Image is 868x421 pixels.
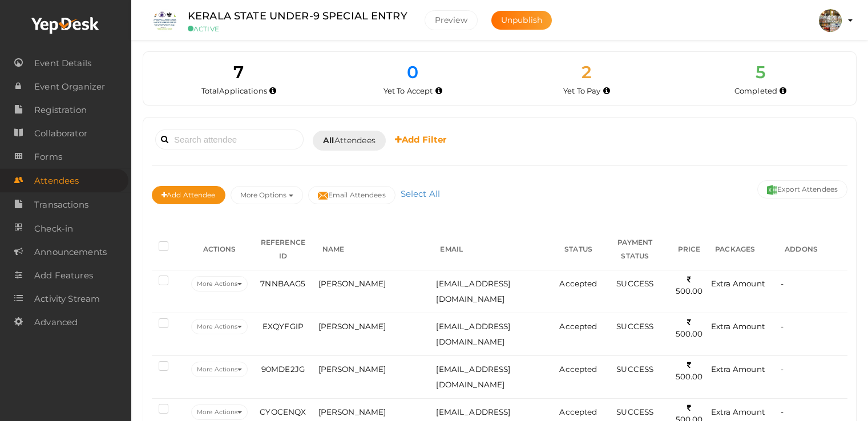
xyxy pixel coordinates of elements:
[708,229,778,270] th: PACKAGES
[781,279,784,288] span: -
[316,229,434,270] th: NAME
[711,322,765,331] span: Extra Amount
[269,88,276,94] i: Total number of applications
[34,264,93,287] span: Add Features
[395,134,447,145] b: Add Filter
[191,362,248,377] button: More Actions
[676,275,703,296] span: 500.00
[582,62,591,83] span: 2
[188,25,407,33] small: ACTIVE
[819,9,842,32] img: SNXIXYF2_small.jpeg
[407,62,418,83] span: 0
[233,62,244,83] span: 7
[435,88,442,94] i: Yet to be accepted by organizer
[34,52,91,75] span: Event Details
[318,279,386,288] span: [PERSON_NAME]
[756,62,766,83] span: 5
[433,229,556,270] th: EMAIL
[34,122,87,145] span: Collaborator
[670,229,708,270] th: PRICE
[34,169,79,192] span: Attendees
[616,407,653,416] span: SUCCESS
[778,229,847,270] th: ADDONS
[711,407,765,416] span: Extra Amount
[603,88,610,94] i: Accepted by organizer and yet to make payment
[559,365,597,374] span: Accepted
[263,322,304,331] span: EXQYFGIP
[425,10,478,30] button: Preview
[261,365,305,374] span: 90MDE2JG
[308,186,395,204] button: Email Attendees
[34,75,105,98] span: Event Organizer
[616,322,653,331] span: SUCCESS
[188,8,407,25] label: KERALA STATE UNDER-9 SPECIAL ENTRY
[34,288,100,310] span: Activity Stream
[781,407,784,416] span: -
[318,322,386,331] span: [PERSON_NAME]
[155,129,304,149] input: Search attendee
[34,217,73,240] span: Check-in
[676,361,703,382] span: 500.00
[757,180,847,199] button: Export Attendees
[34,193,88,216] span: Transactions
[318,191,328,201] img: mail-filled.svg
[383,86,433,95] span: Yet To Accept
[711,279,765,288] span: Extra Amount
[191,276,248,292] button: More Actions
[323,135,376,147] span: Attendees
[34,241,107,264] span: Announcements
[191,319,248,334] button: More Actions
[188,229,251,270] th: ACTIONS
[34,99,87,122] span: Registration
[318,365,386,374] span: [PERSON_NAME]
[436,279,510,303] span: [EMAIL_ADDRESS][DOMAIN_NAME]
[559,322,597,331] span: Accepted
[616,279,653,288] span: SUCCESS
[767,185,777,195] img: excel.svg
[501,15,542,25] span: Unpublish
[152,186,225,204] button: Add Attendee
[261,238,305,260] span: REFERENCE ID
[219,86,267,95] span: Applications
[711,365,765,374] span: Extra Amount
[676,318,703,339] span: 500.00
[260,279,305,288] span: 7NNBAAG5
[559,407,597,416] span: Accepted
[34,311,78,334] span: Advanced
[323,135,334,145] b: All
[34,145,62,168] span: Forms
[781,365,784,374] span: -
[556,229,600,270] th: STATUS
[154,9,176,32] img: BUMMMT2N_small.jpeg
[260,407,306,416] span: CYOCENQX
[616,365,653,374] span: SUCCESS
[436,322,510,346] span: [EMAIL_ADDRESS][DOMAIN_NAME]
[201,86,267,95] span: Total
[780,88,786,94] i: Accepted and completed payment succesfully
[231,186,303,204] button: More Options
[398,188,443,199] a: Select All
[559,279,597,288] span: Accepted
[781,322,784,331] span: -
[436,365,510,389] span: [EMAIL_ADDRESS][DOMAIN_NAME]
[491,11,552,30] button: Unpublish
[563,86,600,95] span: Yet To Pay
[191,404,248,420] button: More Actions
[600,229,670,270] th: PAYMENT STATUS
[734,86,777,95] span: Completed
